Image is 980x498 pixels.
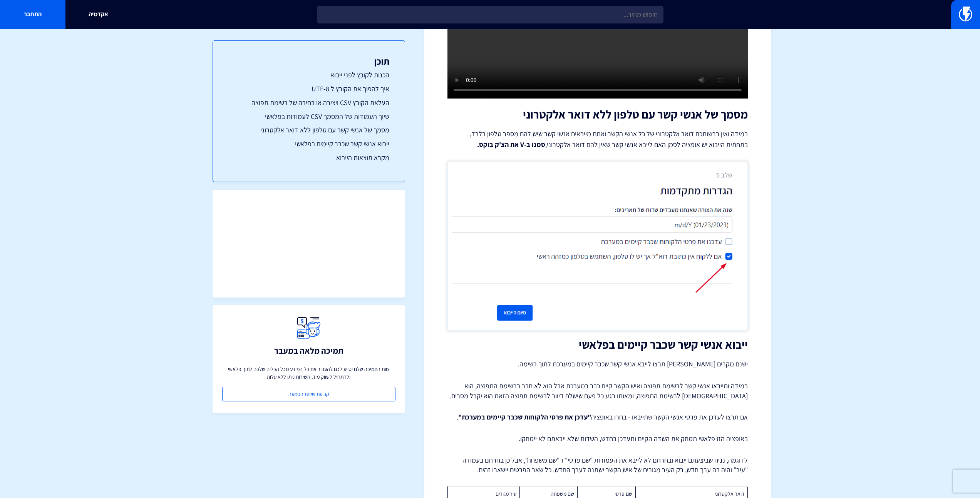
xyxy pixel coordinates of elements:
[228,70,389,80] a: הכנות לקובץ לפני ייבוא
[228,139,389,149] a: ייבוא אנשי קשר שכבר קיימים בפלאשי
[222,387,395,401] a: קביעת שיחת הטמעה
[447,108,748,121] h2: מסמך של אנשי קשר עם טלפון ללא דואר אלקטרוני
[447,455,748,475] p: לדוגמה, נניח שביצעתם ייבוא ובחרתם לא לייבא את העמודות "שם פרטי" ו-"שם משפחה", אבל כן בחרתם בעמודה...
[228,84,389,94] a: איך להפוך את הקובץ ל UTF-8
[228,125,389,135] a: מסמך של אנשי קשר עם טלפון ללא דואר אלקטרוני
[477,140,545,149] strong: סמנו ב-V את הצ'ק בוקס.
[274,346,343,355] h3: תמיכה מלאה במעבר
[228,112,389,122] a: שיוך העמודות של המסמך CSV לעמודות בפלאשי
[228,56,389,66] h3: תוכן
[447,381,748,401] p: במידה ותייבאו אנשי קשר לרשימת תפוצה ואיש הקשר קיים כבר במערכת אבל הוא לא חבר ברשימת התפוצה, הוא [...
[222,365,395,381] p: צוות התמיכה שלנו יסייע לכם להעביר את כל המידע מכל הכלים שלכם לתוך פלאשי ולהתחיל לשווק מיד, השירות...
[447,129,748,150] p: במידה ואין ברשותכם דואר אלקטרוני של כל אנשי הקשר ואתם מייבאים אנשי קשר שיש להם מספר טלפון בלבד, ב...
[228,153,389,163] a: מקרא תוצאות הייבוא
[447,338,748,351] h2: ייבוא אנשי קשר שכבר קיימים בפלאשי
[447,359,748,369] p: ישנם מקרים [PERSON_NAME] תרצו לייבא אנשי קשר שכבר קיימים במערכת לתוך רשימה.
[228,98,389,108] a: העלאת הקובץ CSV ויצירה או בחירה של רשימת תפוצה
[458,413,591,421] strong: "עדכן את פרטי הלקוחות שכבר קיימים במערכת"
[447,434,748,444] p: באופציה הזו פלאשי תמחק את השדה הקיים ותעדכן בחדש, השדות שלא ייבאתם לא יימחקו.
[317,6,663,23] input: חיפוש מהיר...
[447,412,748,422] p: אם תרצו לעדכן את פרטי אנשי הקשר שתייבאו - בחרו באופציה .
